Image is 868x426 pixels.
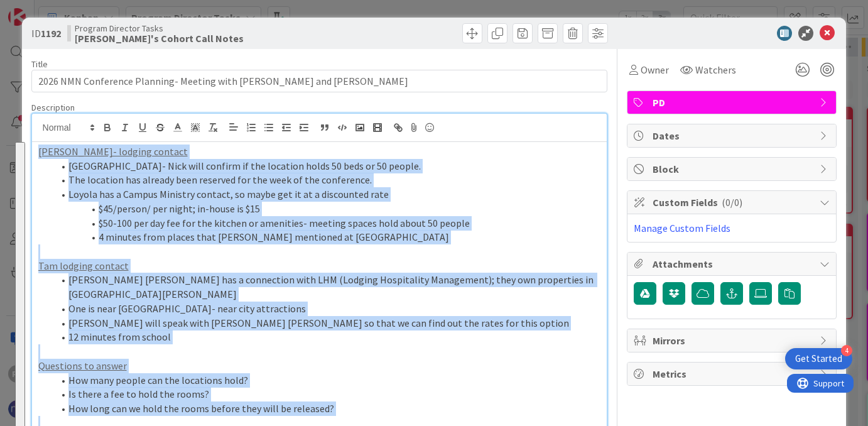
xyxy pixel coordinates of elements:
span: Custom Fields [653,195,813,210]
li: 12 minutes from school [53,330,601,344]
span: Support [26,2,57,17]
span: Mirrors [653,333,813,348]
li: $50-100 per day fee for the kitchen or amenities- meeting spaces hold about 50 people [53,216,601,231]
b: 1192 [41,27,61,40]
span: Program Director Tasks [75,23,244,33]
input: type card name here... [31,70,608,92]
li: How long can we hold the rooms before they will be released? [53,401,601,416]
li: $45/person/ per night; in-house is $15 [53,202,601,216]
span: Metrics [653,366,813,381]
span: Dates [653,128,813,143]
b: [PERSON_NAME]'s Cohort Call Notes [75,33,244,43]
span: Block [653,161,813,177]
span: Owner [641,62,669,77]
li: [GEOGRAPHIC_DATA]- Nick will confirm if the location holds 50 beds or 50 people. [53,159,601,173]
span: PD [653,95,813,110]
span: Description [31,102,75,113]
li: [PERSON_NAME] will speak with [PERSON_NAME] [PERSON_NAME] so that we can find out the rates for t... [53,316,601,330]
a: Manage Custom Fields [634,222,730,234]
li: Loyola has a Campus Ministry contact, so maybe get it at a discounted rate [53,187,601,202]
li: 4 minutes from places that [PERSON_NAME] mentioned at [GEOGRAPHIC_DATA] [53,230,601,244]
label: Title [31,58,48,70]
div: 4 [841,345,852,356]
li: How many people can the locations hold? [53,373,601,388]
span: ID [31,26,61,41]
span: Watchers [695,62,736,77]
span: Attachments [653,256,813,271]
u: Tam lodging contact [38,259,129,272]
li: One is near [GEOGRAPHIC_DATA]- near city attractions [53,302,601,316]
div: Get Started [795,352,842,365]
li: The location has already been reserved for the week of the conference. [53,173,601,187]
li: [PERSON_NAME] [PERSON_NAME] has a connection with LHM (Lodging Hospitality Management); they own ... [53,273,601,301]
u: Questions to answer [38,359,127,372]
span: ( 0/0 ) [722,196,742,209]
u: [PERSON_NAME]- lodging contact [38,145,188,158]
li: Is there a fee to hold the rooms? [53,387,601,401]
div: Open Get Started checklist, remaining modules: 4 [785,348,852,369]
